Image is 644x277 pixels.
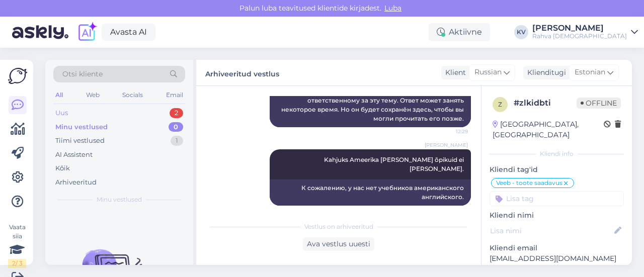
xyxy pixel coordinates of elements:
span: 12:32 [430,206,468,214]
span: [PERSON_NAME] [425,141,468,149]
div: All [53,88,65,102]
div: Web [84,88,102,102]
div: Minu vestlused [55,122,108,132]
div: 2 / 3 [8,259,26,268]
span: Luba [381,4,405,13]
div: Klienditugi [523,67,566,78]
div: Kliendi info [490,149,624,158]
span: Minu vestlused [97,195,142,204]
span: Kahjuks Ameerika [PERSON_NAME] õpikuid ei [PERSON_NAME]. [324,156,465,172]
div: К сожалению, у нас нет учебников американского английского. [270,179,471,206]
span: Vestlus on arhiveeritud [304,222,373,231]
a: Avasta AI [102,24,155,41]
div: Email [164,88,185,102]
div: [GEOGRAPHIC_DATA], [GEOGRAPHIC_DATA] [493,119,604,140]
div: Ava vestlus uuesti [303,237,374,251]
p: [EMAIL_ADDRESS][DOMAIN_NAME] [490,253,624,264]
div: Kõik [55,163,70,173]
img: explore-ai [76,22,98,43]
div: [PERSON_NAME] [532,24,627,32]
div: Vaata siia [8,223,26,268]
span: 12:29 [430,128,468,135]
input: Lisa nimi [490,225,612,236]
div: Socials [120,88,145,102]
span: Offline [577,98,621,109]
div: 0 [169,122,183,132]
p: Kliendi email [490,243,624,253]
p: Kliendi tag'id [490,164,624,175]
div: # zlkidbti [514,97,577,109]
div: Klient [441,67,466,78]
p: Kliendi nimi [490,210,624,221]
div: KV [514,25,528,39]
input: Lisa tag [490,191,624,206]
label: Arhiveeritud vestlus [205,66,279,79]
div: Rahva [DEMOGRAPHIC_DATA] [532,32,627,40]
div: AI Assistent [55,150,93,160]
div: Arhiveeritud [55,177,97,188]
div: 2 [170,108,183,118]
span: Otsi kliente [62,69,103,79]
a: [PERSON_NAME]Rahva [DEMOGRAPHIC_DATA] [532,24,638,40]
div: Tiimi vestlused [55,136,105,146]
span: Russian [474,67,502,78]
span: z [498,101,502,108]
div: 1 [171,136,183,146]
div: Aktiivne [429,23,490,41]
div: Здравствуйте! Я перенаправляю этот вопрос коллеге, ответственному за эту тему. Ответ может занять... [270,83,471,127]
span: Estonian [575,67,605,78]
span: Veeb - toote saadavus [496,180,562,186]
img: Askly Logo [8,68,27,84]
div: Uus [55,108,68,118]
